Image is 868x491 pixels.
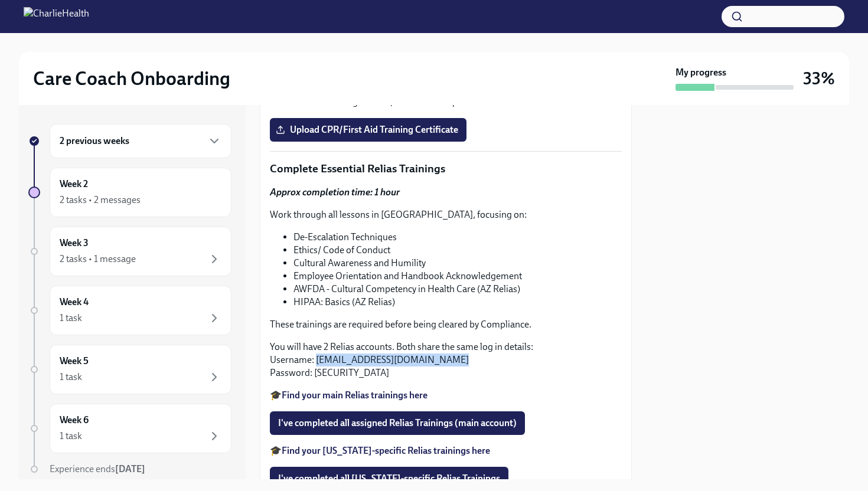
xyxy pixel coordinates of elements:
[28,286,231,335] a: Week 41 task
[293,270,622,283] li: Employee Orientation and Handbook Acknowledgement
[60,253,136,266] div: 2 tasks • 1 message
[60,414,89,427] h6: Week 6
[270,467,508,490] button: I've completed all [US_STATE]-specific Relias Trainings
[60,296,89,309] h6: Week 4
[270,389,622,402] p: 🎓
[60,371,82,384] div: 1 task
[293,257,622,270] li: Cultural Awareness and Humility
[676,66,726,79] strong: My progress
[270,411,525,435] button: I've completed all assigned Relias Trainings (main account)
[60,194,141,207] div: 2 tasks • 2 messages
[60,135,129,148] h6: 2 previous weeks
[293,231,622,244] li: De-Escalation Techniques
[28,345,231,394] a: Week 51 task
[28,227,231,276] a: Week 32 tasks • 1 message
[270,318,622,331] p: These trainings are required before being cleared by Compliance.
[278,124,458,136] span: Upload CPR/First Aid Training Certificate
[60,237,89,250] h6: Week 3
[60,312,82,325] div: 1 task
[50,463,145,474] span: Experience ends
[33,67,230,90] h2: Care Coach Onboarding
[270,208,622,221] p: Work through all lessons in [GEOGRAPHIC_DATA], focusing on:
[28,404,231,453] a: Week 61 task
[282,389,428,401] a: Find your main Relias trainings here
[282,445,490,456] a: Find your [US_STATE]-specific Relias trainings here
[293,244,622,257] li: Ethics/ Code of Conduct
[60,355,89,368] h6: Week 5
[60,178,88,191] h6: Week 2
[50,124,231,158] div: 2 previous weeks
[24,7,89,26] img: CharlieHealth
[293,296,622,309] li: HIPAA: Basics (AZ Relias)
[60,430,82,443] div: 1 task
[278,473,500,485] span: I've completed all [US_STATE]-specific Relias Trainings
[406,96,435,107] strong: cannot
[803,68,835,89] h3: 33%
[270,96,291,107] strong: Note
[278,417,517,429] span: I've completed all assigned Relias Trainings (main account)
[270,341,622,379] p: You will have 2 Relias accounts. Both share the same log in details: Username: [EMAIL_ADDRESS][DO...
[270,186,400,198] strong: Approx completion time: 1 hour
[115,463,145,474] strong: [DATE]
[270,118,466,142] label: Upload CPR/First Aid Training Certificate
[270,444,622,457] p: 🎓
[270,161,622,176] p: Complete Essential Relias Trainings
[28,168,231,217] a: Week 22 tasks • 2 messages
[293,283,622,296] li: AWFDA - Cultural Competency in Health Care (AZ Relias)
